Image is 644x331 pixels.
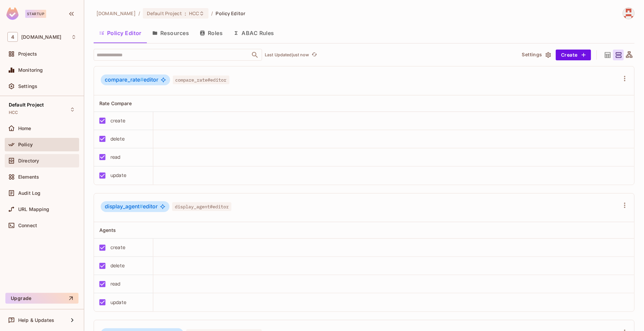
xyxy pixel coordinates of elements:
[18,190,40,196] span: Audit Log
[25,10,46,18] div: Startup
[18,158,39,163] span: Directory
[110,262,125,269] div: delete
[18,126,31,131] span: Home
[110,280,121,288] div: read
[216,10,246,17] span: Policy Editor
[105,203,143,210] span: display_agent
[18,84,37,89] span: Settings
[105,77,143,83] span: compare_rate
[9,102,44,108] span: Default Project
[6,7,19,20] img: SReyMgAAAABJRU5ErkJggg==
[18,51,37,57] span: Projects
[18,318,54,323] span: Help & Updates
[184,11,187,16] span: :
[110,153,121,161] div: read
[110,172,126,179] div: update
[110,299,126,306] div: update
[7,32,18,42] span: 4
[110,244,125,251] div: create
[140,77,143,83] span: #
[94,25,147,41] button: Policy Editor
[250,50,260,60] button: Open
[556,50,591,60] button: Create
[5,293,78,304] button: Upgrade
[265,52,309,58] p: Last Updated just now
[228,25,280,41] button: ABAC Rules
[189,10,199,17] span: HCC
[18,223,37,228] span: Connect
[18,67,43,73] span: Monitoring
[18,142,33,147] span: Policy
[211,10,213,17] li: /
[18,174,39,180] span: Elements
[9,110,18,115] span: HCC
[194,25,228,41] button: Roles
[110,117,125,124] div: create
[139,203,143,210] span: #
[138,10,140,17] li: /
[105,77,159,83] span: editor
[96,10,136,17] span: the active workspace
[99,227,116,233] span: Agents
[99,100,132,106] span: Rate Compare
[519,50,553,60] button: Settings
[18,207,50,212] span: URL Mapping
[147,10,182,17] span: Default Project
[623,8,634,19] img: abrar.gohar@46labs.com
[21,34,61,40] span: Workspace: 46labs.com
[309,51,318,59] span: Click to refresh data
[172,202,231,211] span: display_agent#editor
[110,135,125,143] div: delete
[173,76,229,84] span: compare_rate#editor
[310,51,318,59] button: refresh
[147,25,194,41] button: Resources
[105,203,158,210] span: editor
[312,52,317,58] span: refresh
